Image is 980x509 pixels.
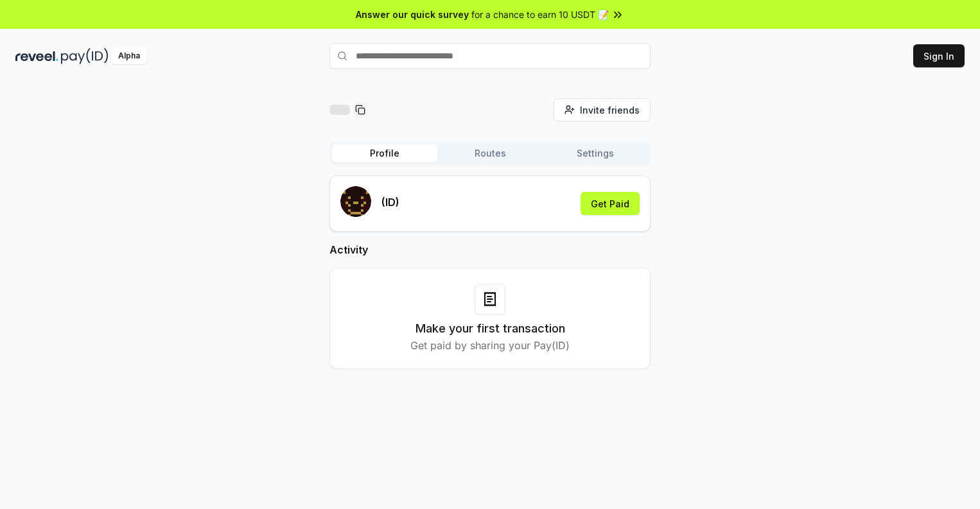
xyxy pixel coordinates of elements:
button: Routes [437,144,543,162]
button: Profile [332,144,437,162]
p: (ID) [381,194,399,210]
h2: Activity [329,242,651,257]
img: pay_id [61,48,109,64]
span: for a chance to earn 10 USDT 📝 [471,8,609,21]
h3: Make your first transaction [416,320,565,338]
button: Sign In [913,44,965,67]
span: Answer our quick survey [356,8,469,21]
button: Settings [543,144,648,162]
img: reveel_dark [15,48,58,64]
p: Get paid by sharing your Pay(ID) [410,338,570,353]
button: Get Paid [581,192,640,215]
button: Invite friends [554,98,651,121]
span: Invite friends [580,103,640,117]
div: Alpha [111,48,147,64]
